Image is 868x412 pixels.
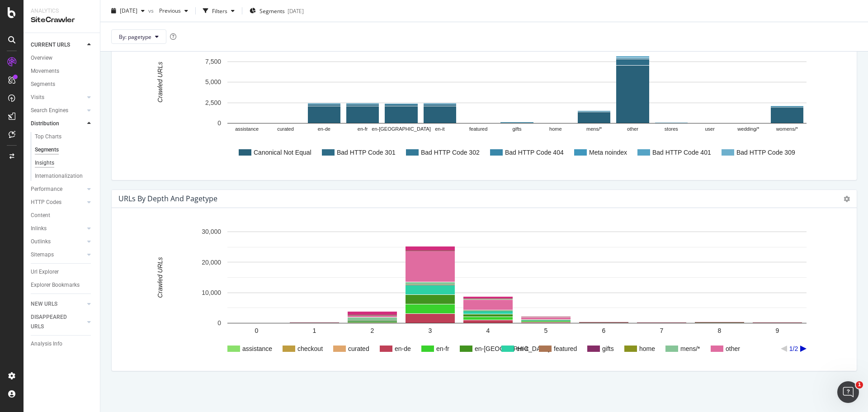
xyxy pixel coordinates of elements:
[31,211,50,220] div: Content
[277,127,294,132] text: curated
[235,127,259,132] text: assistance
[680,345,700,352] text: mens/*
[589,149,627,156] text: Meta noindex
[212,7,227,14] div: Filters
[505,149,564,156] text: Bad HTTP Code 404
[516,345,528,352] text: en-it
[31,7,93,15] div: Analytics
[31,185,85,194] a: Performance
[31,15,93,25] div: SiteCrawler
[242,345,272,352] text: assistance
[512,127,522,132] text: gifts
[31,66,59,76] div: Movements
[35,145,94,155] a: Segments
[660,327,664,334] text: 7
[31,267,59,277] div: Url Explorer
[31,250,85,260] a: Sitemaps
[31,280,80,290] div: Explorer Bookmarks
[119,32,843,173] svg: A chart.
[156,257,164,298] text: Crawled URLs
[119,33,151,40] span: By: pagetype
[544,327,548,334] text: 5
[372,127,430,132] text: en-[GEOGRAPHIC_DATA]
[31,93,44,102] div: Visits
[156,4,192,18] button: Previous
[31,93,85,102] a: Visits
[31,224,85,233] a: Inlinks
[254,149,311,156] text: Canonical Not Equal
[429,327,432,334] text: 3
[586,127,602,132] text: mens/*
[31,53,52,63] div: Overview
[288,7,304,14] div: [DATE]
[119,223,843,364] svg: A chart.
[31,237,85,246] a: Outlinks
[436,345,449,352] text: en-fr
[31,119,59,128] div: Distribution
[35,158,54,168] div: Insights
[31,198,85,207] a: HTTP Codes
[789,345,798,352] text: 1/2
[31,40,85,50] a: CURRENT URLS
[337,149,396,156] text: Bad HTTP Code 301
[202,259,221,266] text: 20,000
[31,339,62,349] div: Analysis Info
[602,327,606,334] text: 6
[217,320,221,327] text: 0
[35,145,59,155] div: Segments
[259,7,285,14] span: Segments
[718,327,722,334] text: 8
[31,299,85,309] a: NEW URLS
[246,4,307,18] button: Segments[DATE]
[737,127,759,132] text: wedding/*
[627,127,638,132] text: other
[837,381,859,403] iframe: Intercom live chat
[35,132,61,142] div: Top Charts
[31,80,55,89] div: Segments
[202,228,221,236] text: 30,000
[665,127,678,132] text: stores
[31,53,94,63] a: Overview
[736,149,795,156] text: Bad HTTP Code 309
[35,132,94,142] a: Top Charts
[469,127,487,132] text: featured
[554,345,577,352] text: featured
[35,171,83,181] div: Internationalization
[639,345,655,352] text: home
[31,313,85,331] a: DISAPPEARED URLS
[156,7,181,14] span: Previous
[205,99,221,106] text: 2,500
[297,345,323,352] text: checkout
[205,58,221,65] text: 7,500
[705,127,715,132] text: user
[255,327,259,334] text: 0
[31,237,51,246] div: Outlinks
[31,80,94,89] a: Segments
[348,345,369,352] text: curated
[31,40,70,50] div: CURRENT URLS
[856,381,863,388] span: 1
[31,185,62,194] div: Performance
[358,127,368,132] text: en-fr
[726,345,740,352] text: other
[602,345,614,352] text: gifts
[217,120,221,127] text: 0
[435,127,444,132] text: en-it
[156,62,164,103] text: Crawled URLs
[318,127,330,132] text: en-de
[31,267,94,277] a: Url Explorer
[844,196,850,202] i: Options
[35,171,94,181] a: Internationalization
[202,289,221,296] text: 10,000
[475,345,550,352] text: en-[GEOGRAPHIC_DATA]
[111,29,166,44] button: By: pagetype
[31,250,54,260] div: Sitemaps
[31,211,94,220] a: Content
[313,327,316,334] text: 1
[108,4,148,18] button: [DATE]
[31,198,61,207] div: HTTP Codes
[31,106,68,115] div: Search Engines
[776,327,779,334] text: 9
